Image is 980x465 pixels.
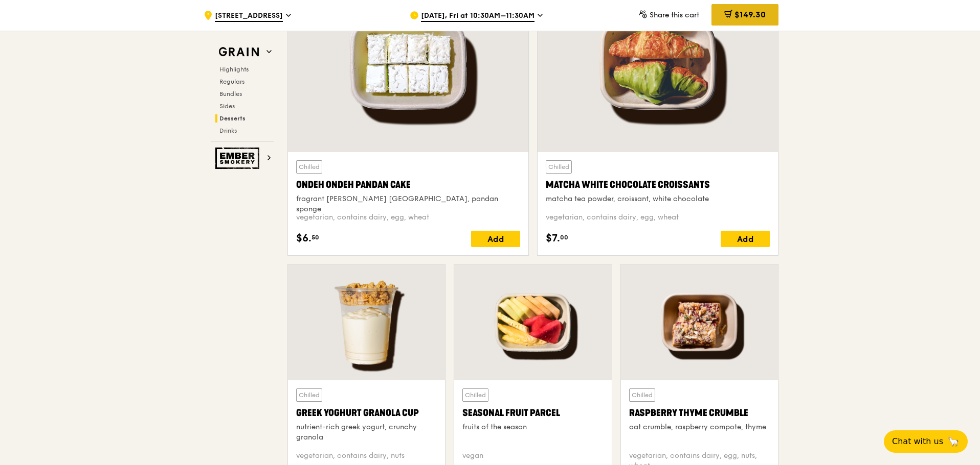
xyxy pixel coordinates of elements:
[546,212,770,223] div: vegetarian, contains dairy, egg, wheat
[721,231,770,247] div: Add
[462,422,603,432] div: fruits of the season
[296,212,520,223] div: vegetarian, contains dairy, egg, wheat
[884,430,968,453] button: Chat with us🦙
[629,406,770,420] div: Raspberry Thyme Crumble
[546,231,560,246] span: $7.
[560,233,568,241] span: 00
[296,406,437,420] div: Greek Yoghurt Granola Cup
[296,388,322,402] div: Chilled
[546,194,770,204] div: matcha tea powder, croissant, white chocolate
[219,127,237,134] span: Drinks
[734,10,766,19] span: $149.30
[215,11,283,22] span: [STREET_ADDRESS]
[311,233,319,241] span: 50
[462,388,488,402] div: Chilled
[650,11,699,19] span: Share this cart
[546,178,770,192] div: Matcha White Chocolate Croissants
[296,231,311,246] span: $6.
[296,422,437,443] div: nutrient-rich greek yogurt, crunchy granola
[219,90,242,97] span: Bundles
[219,78,244,85] span: Regulars
[219,115,246,122] span: Desserts
[462,406,603,420] div: Seasonal Fruit Parcel
[421,11,534,22] span: [DATE], Fri at 10:30AM–11:30AM
[296,160,322,174] div: Chilled
[219,66,249,73] span: Highlights
[215,148,262,169] img: Ember Smokery web logo
[296,194,520,214] div: fragrant [PERSON_NAME] [GEOGRAPHIC_DATA], pandan sponge
[629,388,655,402] div: Chilled
[215,43,262,61] img: Grain web logo
[629,422,770,432] div: oat crumble, raspberry compote, thyme
[546,160,572,174] div: Chilled
[219,103,235,110] span: Sides
[296,178,520,192] div: Ondeh Ondeh Pandan Cake
[471,231,520,247] div: Add
[947,435,960,448] span: 🦙
[892,435,943,448] span: Chat with us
